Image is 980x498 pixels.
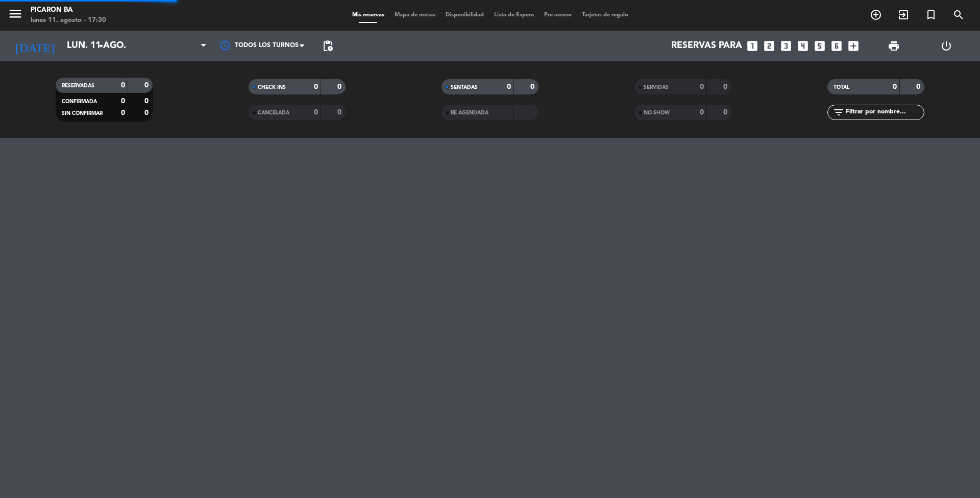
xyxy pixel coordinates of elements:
strong: 0 [723,83,729,90]
div: lunes 11. agosto - 17:30 [31,15,106,26]
strong: 0 [144,109,151,116]
i: add_box [847,39,860,53]
strong: 0 [314,83,318,90]
span: Mapa de mesas [389,12,440,18]
span: Disponibilidad [440,12,489,18]
span: CONFIRMADA [62,99,97,104]
span: CHECK INS [258,85,286,90]
input: Filtrar por nombre... [845,107,924,118]
i: arrow_drop_down [95,40,107,52]
span: Mis reservas [347,12,389,18]
i: looks_6 [830,39,843,53]
i: search [952,9,965,21]
strong: 0 [893,83,897,90]
strong: 0 [507,83,511,90]
span: RE AGENDADA [451,110,488,115]
i: looks_one [746,39,759,53]
span: CANCELADA [258,110,289,115]
span: Lista de Espera [489,12,539,18]
strong: 0 [121,109,125,116]
span: pending_actions [322,40,334,52]
span: NO SHOW [644,110,670,115]
i: filter_list [832,106,845,118]
span: Reservas para [671,41,742,51]
span: TOTAL [834,85,849,90]
i: turned_in_not [925,9,937,21]
span: RESERVADAS [62,83,94,88]
div: LOG OUT [920,31,972,61]
i: exit_to_app [897,9,910,21]
strong: 0 [530,83,536,90]
strong: 0 [121,82,125,89]
strong: 0 [337,83,344,90]
span: print [888,40,900,52]
span: SENTADAS [451,85,478,90]
i: looks_5 [813,39,826,53]
i: looks_two [763,39,776,53]
strong: 0 [337,109,344,116]
strong: 0 [723,109,729,116]
strong: 0 [144,98,151,105]
i: looks_3 [779,39,793,53]
strong: 0 [314,109,318,116]
i: add_circle_outline [870,9,882,21]
strong: 0 [700,83,704,90]
strong: 0 [144,82,151,89]
div: Picaron BA [31,5,106,15]
span: SERVIDAS [644,85,669,90]
button: menu [8,6,23,25]
span: SIN CONFIRMAR [62,111,103,116]
i: looks_4 [796,39,810,53]
strong: 0 [700,109,704,116]
span: Pre-acceso [539,12,577,18]
span: Tarjetas de regalo [577,12,633,18]
i: power_settings_new [940,40,952,52]
strong: 0 [916,83,922,90]
i: [DATE] [8,35,62,57]
i: menu [8,6,23,21]
strong: 0 [121,98,125,105]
